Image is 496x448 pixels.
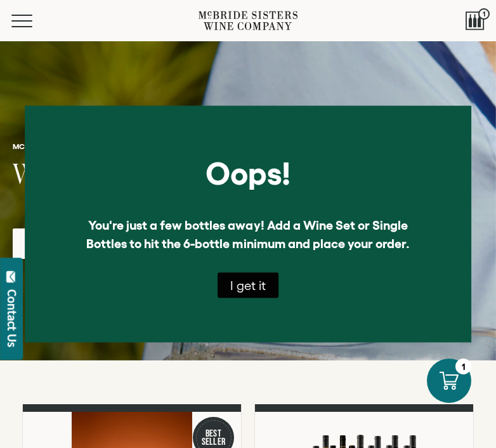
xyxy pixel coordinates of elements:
div: Oops! [69,150,427,197]
a: Shop our wines [13,228,152,259]
span: 1 [478,8,490,20]
span: Wine [13,154,70,192]
div: Contact Us [6,289,18,347]
h6: McBride Sisters Wine Company [13,142,483,150]
button: Mobile Menu Trigger [11,15,57,27]
li: You're just a few bottles away! Add a Wine Set or Single Bottles to hit the 6-bottle minimum and ... [69,216,427,253]
button: I get it [218,272,278,298]
div: 1 [455,359,471,374]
